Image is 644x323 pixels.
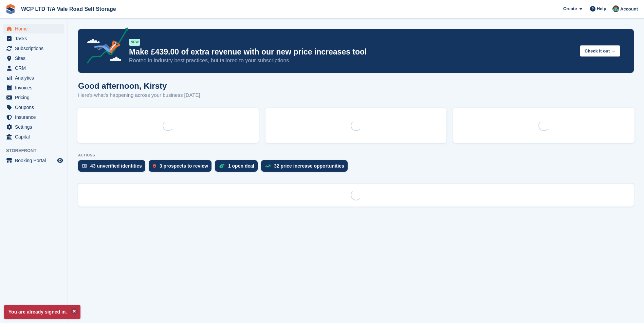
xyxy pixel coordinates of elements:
a: menu [3,122,64,132]
a: menu [3,44,64,53]
a: 3 prospects to review [149,160,215,175]
div: 43 unverified identities [90,163,142,169]
img: deal-1b604bf984904fb50ccaf53a9ad4b4a5d6e5aea283cecdc64d6e3604feb123c2.svg [219,164,225,168]
img: price-adjustments-announcement-icon-8257ccfd72463d97f412b2fc003d46551f7dbcb40ab6d574587a9cd5c0d94... [81,27,129,66]
p: ACTIONS [78,153,634,157]
a: 32 price increase opportunities [261,160,351,175]
a: menu [3,53,64,63]
span: Account [620,6,638,13]
span: Analytics [15,73,56,83]
img: verify_identity-adf6edd0f0f0b5bbfe63781bf79b02c33cf7c696d77639b501bdc392416b5a36.svg [82,164,87,168]
span: Insurance [15,112,56,122]
a: menu [3,132,64,142]
span: Tasks [15,34,56,43]
a: 1 open deal [215,160,261,175]
button: Check it out → [580,45,620,57]
a: menu [3,93,64,102]
img: price_increase_opportunities-93ffe204e8149a01c8c9dc8f82e8f89637d9d84a8eef4429ea346261dce0b2c0.svg [265,165,271,168]
div: 1 open deal [228,163,254,169]
img: Kirsty williams [612,5,619,12]
a: menu [3,63,64,73]
p: Here's what's happening across your business [DATE] [78,91,200,99]
div: NEW [129,39,140,46]
p: Make £439.00 of extra revenue with our new price increases tool [129,47,574,57]
span: Settings [15,122,56,132]
a: menu [3,156,64,165]
a: menu [3,24,64,34]
div: 3 prospects to review [160,163,208,169]
h1: Good afternoon, Kirsty [78,81,200,90]
a: 43 unverified identities [78,160,149,175]
img: stora-icon-8386f47178a22dfd0bd8f6a31ec36ba5ce8667c1dd55bd0f319d3a0aa187defe.svg [5,4,16,14]
span: Pricing [15,93,56,102]
span: Home [15,24,56,34]
a: menu [3,103,64,112]
a: Preview store [56,156,64,165]
a: menu [3,34,64,43]
span: Help [597,5,606,12]
a: WCP LTD T/A Vale Road Self Storage [18,3,119,15]
span: Sites [15,53,56,63]
span: Coupons [15,103,56,112]
span: Create [563,5,577,12]
p: Rooted in industry best practices, but tailored to your subscriptions. [129,57,574,64]
span: Booking Portal [15,156,56,165]
span: Capital [15,132,56,142]
div: 32 price increase opportunities [274,163,344,169]
a: menu [3,112,64,122]
span: Subscriptions [15,44,56,53]
a: menu [3,83,64,92]
p: You are already signed in. [4,305,80,319]
span: Invoices [15,83,56,92]
span: CRM [15,63,56,73]
img: prospect-51fa495bee0391a8d652442698ab0144808aea92771e9ea1ae160a38d050c398.svg [153,164,156,168]
a: menu [3,73,64,83]
span: Storefront [6,147,68,154]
